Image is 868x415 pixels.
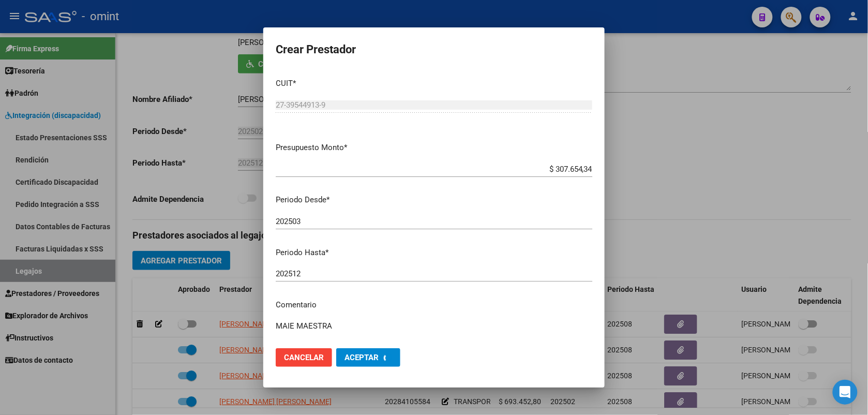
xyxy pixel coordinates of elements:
p: Periodo Hasta [276,247,592,259]
span: Aceptar [345,353,379,362]
span: Cancelar [284,353,324,362]
p: Comentario [276,299,592,311]
div: Open Intercom Messenger [833,380,858,405]
button: Cancelar [276,348,332,367]
button: Aceptar [336,348,400,367]
h2: Crear Prestador [276,40,592,60]
p: CUIT [276,78,592,90]
p: Periodo Desde [276,194,592,206]
p: Presupuesto Monto [276,142,592,154]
